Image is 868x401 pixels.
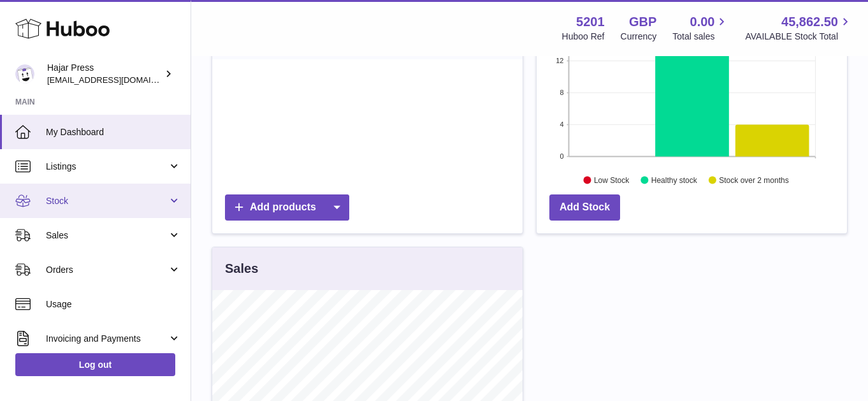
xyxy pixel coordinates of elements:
text: 8 [560,89,563,96]
strong: 5201 [576,13,605,31]
text: 0 [560,152,563,160]
img: editorial@hajarpress.com [15,64,34,84]
div: Hajar Press [47,62,162,86]
span: [EMAIL_ADDRESS][DOMAIN_NAME] [47,75,187,85]
a: Add products [225,194,349,221]
div: Huboo Ref [562,31,605,43]
text: Low Stock [594,175,630,184]
h3: Sales [225,260,258,277]
span: Total sales [672,31,729,43]
span: Invoicing and Payments [46,333,168,345]
span: Listings [46,161,168,173]
text: Healthy stock [651,175,698,184]
span: Orders [46,264,168,276]
span: AVAILABLE Stock Total [745,31,853,43]
a: 45,862.50 AVAILABLE Stock Total [745,13,853,43]
a: Log out [15,353,175,376]
a: Add Stock [549,194,620,221]
text: 4 [560,120,563,128]
text: 12 [556,57,563,64]
a: 0.00 Total sales [672,13,729,43]
span: Stock [46,195,168,207]
span: Usage [46,298,181,310]
text: Stock over 2 months [719,175,788,184]
span: 45,862.50 [781,13,838,31]
span: Sales [46,230,168,242]
strong: GBP [629,13,656,31]
div: Currency [621,31,657,43]
span: 0.00 [690,13,715,31]
span: My Dashboard [46,126,181,138]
